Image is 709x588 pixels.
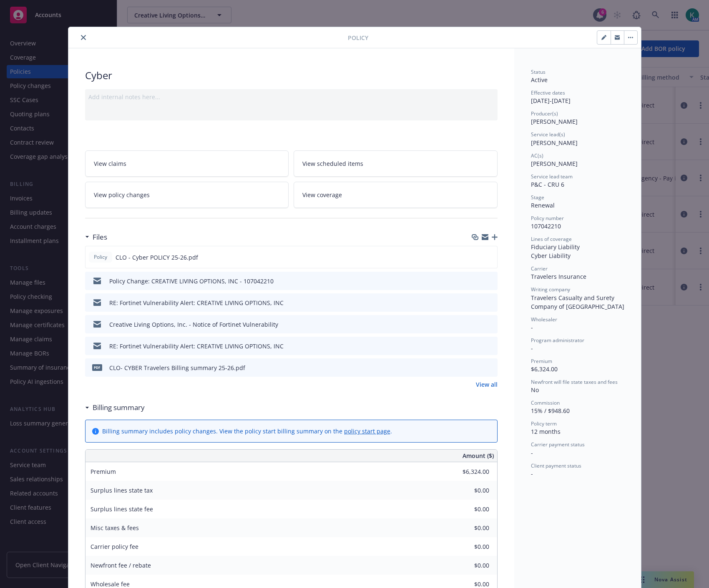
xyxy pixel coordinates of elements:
[531,173,573,180] span: Service lead team
[85,150,289,177] a: View claims
[93,402,145,413] h3: Billing summary
[91,580,130,588] span: Wholesale fee
[531,243,624,251] div: Fiduciary Liability
[531,441,585,448] span: Carrier payment status
[92,364,102,370] span: pdf
[531,131,565,138] span: Service lead(s)
[531,365,558,373] span: $6,324.00
[294,150,498,177] a: View scheduled items
[531,323,533,331] span: -
[85,182,289,208] a: View policy changes
[486,253,494,262] button: preview file
[531,194,544,201] span: Stage
[473,253,480,262] button: download file
[109,298,284,307] div: RE: Fortinet Vulnerability Alert: CREATIVE LIVING OPTIONS, INC
[78,33,88,43] button: close
[531,160,578,168] span: [PERSON_NAME]
[91,468,116,475] span: Premium
[531,139,578,147] span: [PERSON_NAME]
[473,298,480,307] button: download file
[531,118,578,125] span: [PERSON_NAME]
[531,470,533,478] span: -
[531,344,533,352] span: -
[476,380,498,389] a: View all
[531,68,546,75] span: Status
[531,201,555,209] span: Renewal
[473,363,480,372] button: download file
[463,451,494,460] span: Amount ($)
[531,152,543,159] span: AC(s)
[531,251,624,260] div: Cyber Liability
[344,427,390,435] a: policy start page
[487,298,494,307] button: preview file
[109,320,278,329] div: Creative Living Options, Inc. - Notice of Fortinet Vulnerability
[473,320,480,329] button: download file
[88,93,494,101] div: Add internal notes here...
[531,294,624,310] span: Travelers Casualty and Surety Company of [GEOGRAPHIC_DATA]
[531,462,581,469] span: Client payment status
[102,427,392,435] div: Billing summary includes policy changes. View the policy start billing summary on the .
[440,559,494,572] input: 0.00
[440,540,494,553] input: 0.00
[531,235,572,243] span: Lines of coverage
[531,316,557,323] span: Wholesaler
[531,89,565,96] span: Effective dates
[531,180,564,188] span: P&C - CRU 6
[531,407,570,415] span: 15% / $948.60
[91,486,153,494] span: Surplus lines state tax
[531,386,539,394] span: No
[294,182,498,208] a: View coverage
[440,465,494,478] input: 0.00
[531,337,584,344] span: Program administrator
[531,399,560,406] span: Commission
[531,420,557,427] span: Policy term
[531,449,533,457] span: -
[531,215,564,222] span: Policy number
[94,190,150,199] span: View policy changes
[531,286,570,293] span: Writing company
[531,89,624,105] div: [DATE] - [DATE]
[440,484,494,497] input: 0.00
[302,190,342,199] span: View coverage
[487,363,494,372] button: preview file
[91,524,139,532] span: Misc taxes & fees
[473,277,480,285] button: download file
[531,110,558,117] span: Producer(s)
[487,277,494,285] button: preview file
[531,76,548,84] span: Active
[91,543,138,550] span: Carrier policy fee
[93,232,107,243] h3: Files
[531,378,618,385] span: Newfront will file state taxes and fees
[473,342,480,350] button: download file
[94,159,126,168] span: View claims
[531,273,586,280] span: Travelers Insurance
[440,522,494,534] input: 0.00
[116,253,198,262] span: CLO - Cyber POLICY 25-26.pdf
[85,232,107,243] div: Files
[85,402,145,413] div: Billing summary
[92,253,109,261] span: Policy
[302,159,363,168] span: View scheduled items
[109,363,245,372] div: CLO- CYBER Travelers Billing summary 25-26.pdf
[91,505,153,513] span: Surplus lines state fee
[531,358,552,365] span: Premium
[440,503,494,515] input: 0.00
[487,320,494,329] button: preview file
[91,561,151,569] span: Newfront fee / rebate
[531,265,548,272] span: Carrier
[348,33,368,42] span: Policy
[85,68,498,83] div: Cyber
[487,342,494,350] button: preview file
[531,222,561,230] span: 107042210
[109,342,284,350] div: RE: Fortinet Vulnerability Alert: CREATIVE LIVING OPTIONS, INC
[109,277,274,285] div: Policy Change: CREATIVE LIVING OPTIONS, INC - 107042210
[531,428,561,435] span: 12 months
